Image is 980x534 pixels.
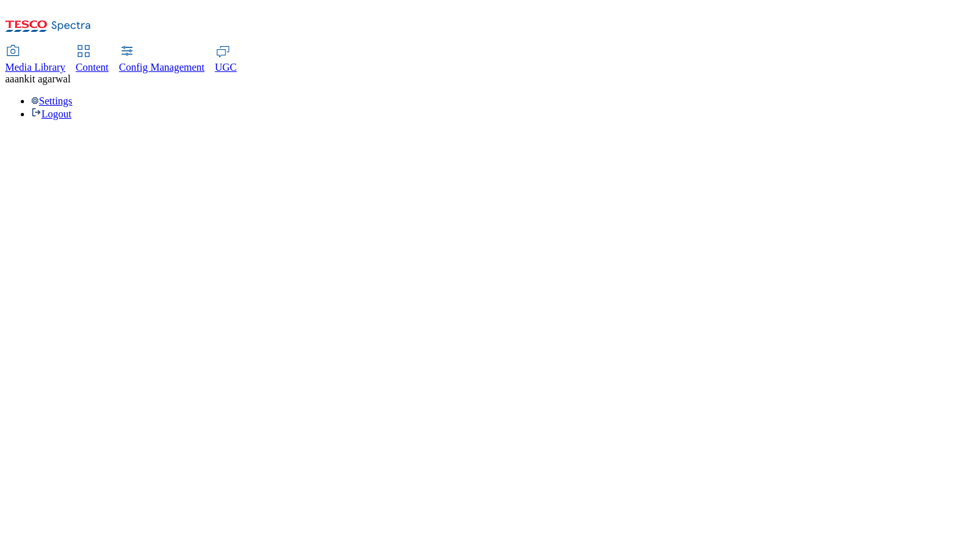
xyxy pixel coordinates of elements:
span: Config Management [119,62,205,73]
a: Content [76,46,109,73]
a: Config Management [119,46,205,73]
span: Content [76,62,109,73]
a: Settings [31,95,73,106]
a: Media Library [5,46,65,73]
span: aa [5,73,14,84]
span: UGC [215,62,237,73]
a: Logout [31,108,71,119]
span: ankit agarwal [14,73,71,84]
a: UGC [215,46,237,73]
span: Media Library [5,62,65,73]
